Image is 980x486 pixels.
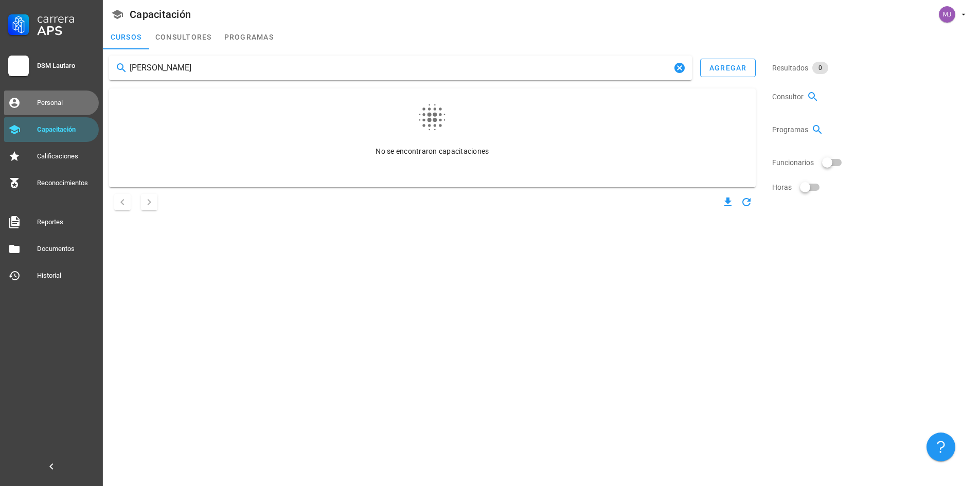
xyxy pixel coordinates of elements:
[4,91,99,115] a: Personal
[103,25,149,49] a: cursos
[37,99,95,107] div: Personal
[149,25,218,49] a: consultores
[37,218,95,226] div: Reportes
[4,117,99,142] a: Capacitación
[130,60,671,76] input: Buscar capacitación…
[4,263,99,288] a: Historial
[37,245,95,253] div: Documentos
[123,134,741,169] div: No se encontraron capacitaciones
[218,25,280,49] a: programas
[37,25,95,37] div: APS
[818,62,822,74] span: 0
[37,272,95,280] div: Historial
[772,117,974,142] div: Programas
[37,62,95,70] div: DSM Lautaro
[37,179,95,187] div: Reconocimientos
[673,62,686,74] button: Clear
[939,6,955,23] div: avatar
[4,237,99,261] a: Documentos
[4,210,99,235] a: Reportes
[772,175,974,200] div: Horas
[37,125,95,134] div: Capacitación
[772,150,974,175] div: Funcionarios
[4,171,99,195] a: Reconocimientos
[37,152,95,160] div: Calificaciones
[130,9,191,20] div: Capacitación
[772,56,974,80] div: Resultados
[37,12,95,25] div: Carrera
[700,59,756,77] button: agregar
[4,144,99,169] a: Calificaciones
[109,191,163,213] nav: Navegación de paginación
[772,84,974,109] div: Consultor
[709,64,747,72] div: agregar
